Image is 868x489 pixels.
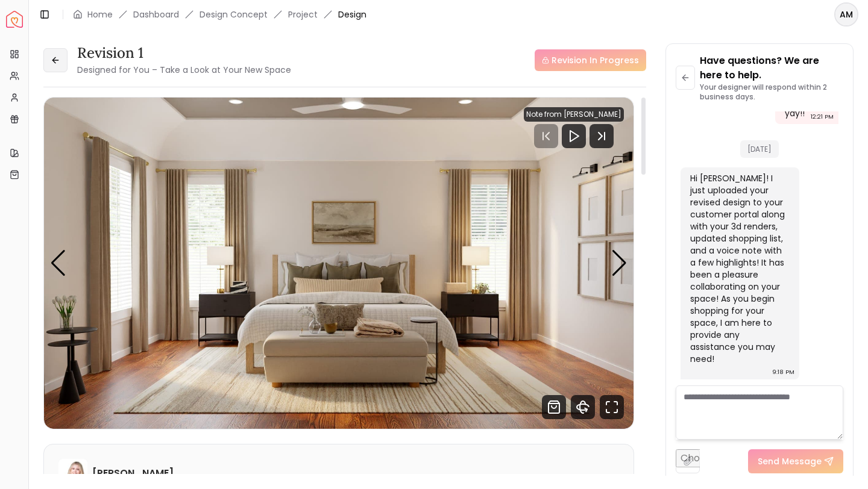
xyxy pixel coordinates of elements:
svg: Shop Products from this design [542,395,566,419]
div: Previous slide [50,250,66,276]
button: AM [834,2,858,26]
a: Project [288,8,318,20]
span: Design [338,8,366,20]
span: AM [835,4,857,25]
small: Designed for You – Take a Look at Your New Space [77,64,291,76]
p: Have questions? We are here to help. [700,54,843,83]
svg: 360 View [571,395,595,419]
svg: Next Track [590,124,614,148]
div: Note from [PERSON_NAME] [524,107,624,122]
a: Spacejoy [6,11,23,28]
svg: Fullscreen [600,395,624,419]
div: 12:21 PM [811,111,834,123]
div: Carousel [44,98,634,429]
a: Home [87,8,113,20]
div: 1 / 7 [44,98,634,429]
div: 9:18 PM [772,366,794,378]
img: Design Render 1 [44,98,634,429]
nav: breadcrumb [73,8,366,20]
svg: Play [567,129,581,143]
h6: [PERSON_NAME] [92,466,174,481]
p: Your designer will respond within 2 business days. [700,83,843,102]
div: yay!! [785,107,805,119]
li: Design Concept [200,8,268,20]
img: Hannah James [58,459,87,488]
img: Spacejoy Logo [6,11,23,28]
span: [DATE] [740,140,779,158]
h3: Revision 1 [77,43,291,63]
a: Dashboard [133,8,179,20]
div: Next slide [611,250,627,276]
div: Hi [PERSON_NAME]! I just uploaded your revised design to your customer portal along with your 3d ... [690,172,787,365]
